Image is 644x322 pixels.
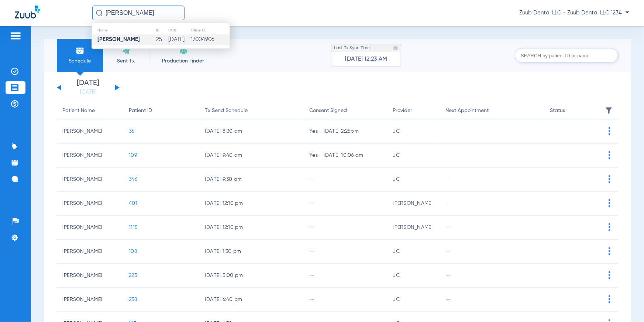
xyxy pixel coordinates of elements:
[609,151,610,159] img: group-vertical.svg
[57,119,123,143] td: [PERSON_NAME]
[57,143,123,167] td: [PERSON_NAME]
[388,167,440,191] td: JC
[129,106,194,115] div: Patient ID
[129,273,137,278] span: 223
[205,128,298,135] span: [DATE] 8:30 am
[309,106,382,115] div: Consent Signed
[205,224,298,231] span: [DATE] 12:10 pm
[205,296,298,303] span: [DATE] 6:40 pm
[440,119,544,143] td: --
[393,45,398,51] img: last sync help info
[393,106,434,115] div: Provider
[129,153,137,158] span: 109
[57,167,123,191] td: [PERSON_NAME]
[129,129,134,134] span: 36
[96,10,103,16] img: Search Icon
[92,6,185,20] input: Search for patients
[304,240,388,264] td: --
[440,167,544,191] td: --
[168,26,190,34] th: DOB
[205,106,298,115] div: Tx Send Schedule
[109,57,144,65] span: Sent Tx
[57,240,123,264] td: [PERSON_NAME]
[304,119,388,143] td: Yes - [DATE] 2:25pm
[179,46,188,55] img: Recare
[309,106,347,115] div: Consent Signed
[515,48,618,63] input: SEARCH by patient ID or name
[440,216,544,240] td: --
[388,119,440,143] td: JC
[129,106,152,115] div: Patient ID
[57,288,123,312] td: [PERSON_NAME]
[550,106,596,115] div: Status
[92,26,156,34] th: Name
[155,57,212,65] span: Production Finder
[609,127,610,135] img: group-vertical.svg
[10,31,21,40] img: hamburger-icon
[440,288,544,312] td: --
[57,264,123,288] td: [PERSON_NAME]
[388,264,440,288] td: JC
[609,247,610,255] img: group-vertical.svg
[388,143,440,167] td: JC
[205,152,298,159] span: [DATE] 9:40 am
[122,46,131,55] img: Sent Tx
[609,175,610,183] img: group-vertical.svg
[304,264,388,288] td: --
[15,6,40,18] img: Zuub Logo
[605,107,613,114] img: filter.svg
[607,287,644,322] iframe: Chat Widget
[129,201,137,206] span: 401
[62,106,95,115] div: Patient Name
[66,88,110,96] a: [DATE]
[156,34,168,45] td: 25
[205,272,298,279] span: [DATE] 5:00 pm
[205,106,248,115] div: Tx Send Schedule
[609,271,610,279] img: group-vertical.svg
[519,9,629,17] span: Zuub Dental LLC - Zuub Dental LLC 1234
[388,288,440,312] td: JC
[334,44,371,52] span: Last Tx Sync Time:
[388,191,440,216] td: [PERSON_NAME]
[445,106,489,115] div: Next Appointment
[129,225,138,230] span: 1115
[393,106,413,115] div: Provider
[440,264,544,288] td: --
[156,26,168,34] th: ID
[550,106,565,115] div: Status
[62,106,118,115] div: Patient Name
[609,223,610,231] img: group-vertical.svg
[304,167,388,191] td: --
[304,288,388,312] td: --
[57,191,123,216] td: [PERSON_NAME]
[304,143,388,167] td: Yes - [DATE] 10:06 am
[76,46,85,55] img: Schedule
[57,216,123,240] td: [PERSON_NAME]
[440,191,544,216] td: --
[190,34,230,45] td: 17004906
[66,79,110,96] li: [DATE]
[129,177,137,182] span: 346
[190,26,230,34] th: Office ID
[345,55,387,63] span: [DATE] 12:23 AM
[168,34,190,45] td: [DATE]
[129,297,137,302] span: 238
[440,240,544,264] td: --
[205,248,298,255] span: [DATE] 1:30 pm
[388,240,440,264] td: JC
[205,176,298,183] span: [DATE] 9:30 am
[445,106,539,115] div: Next Appointment
[304,216,388,240] td: --
[129,249,137,254] span: 108
[609,199,610,207] img: group-vertical.svg
[62,57,97,65] span: Schedule
[440,143,544,167] td: --
[205,200,298,207] span: [DATE] 12:10 pm
[304,191,388,216] td: --
[97,37,140,42] strong: [PERSON_NAME]
[388,216,440,240] td: [PERSON_NAME]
